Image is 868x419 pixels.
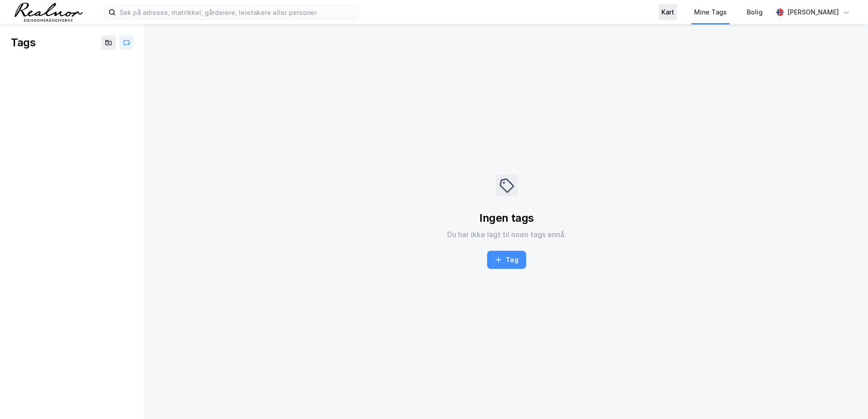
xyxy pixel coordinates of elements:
[787,7,839,18] div: [PERSON_NAME]
[694,7,727,18] div: Mine Tags
[15,3,83,22] img: realnor-logo.934646d98de889bb5806.png
[479,211,534,225] div: Ingen tags
[447,229,566,240] div: Du har ikke lagt til noen tags ennå.
[823,375,868,419] div: Kontrollprogram for chat
[661,7,674,18] div: Kart
[823,375,868,419] iframe: Chat Widget
[116,5,358,19] input: Søk på adresse, matrikkel, gårdeiere, leietakere eller personer
[11,35,35,50] div: Tags
[747,7,763,18] div: Bolig
[487,251,526,269] button: Tag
